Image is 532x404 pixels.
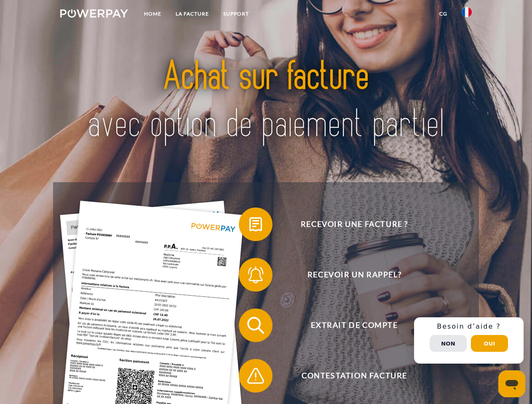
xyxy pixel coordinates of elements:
img: qb_bell.svg [245,264,266,285]
button: Oui [471,335,508,352]
a: CG [432,6,454,21]
span: Recevoir une facture ? [251,207,457,241]
button: Non [430,335,467,352]
button: Contestation Facture [239,359,458,393]
span: Contestation Facture [251,359,457,393]
a: Home [137,6,168,21]
img: qb_bill.svg [245,214,266,235]
div: Schnellhilfe [414,317,524,364]
img: qb_search.svg [245,315,266,336]
img: logo-powerpay-white.svg [60,9,128,18]
h3: Besoin d’aide ? [419,322,519,331]
a: LA FACTURE [168,6,216,21]
img: qb_warning.svg [245,365,266,386]
span: Extrait de compte [251,308,457,342]
button: Extrait de compte [239,308,458,342]
button: Recevoir une facture ? [239,207,458,241]
button: Recevoir un rappel? [239,258,458,292]
img: fr [462,7,472,17]
a: Support [216,6,256,21]
span: Recevoir un rappel? [251,258,457,292]
img: title-powerpay_fr.svg [80,40,452,161]
iframe: Bouton de lancement de la fenêtre de messagerie [498,370,525,397]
